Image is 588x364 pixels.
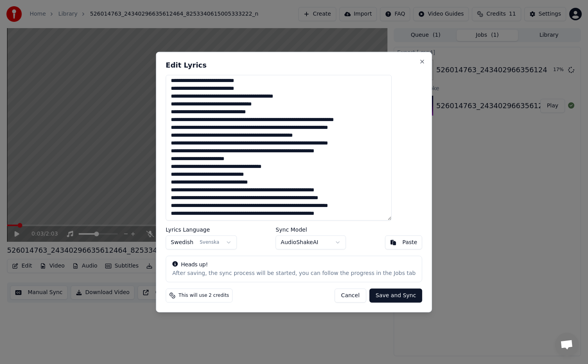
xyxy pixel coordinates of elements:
h2: Edit Lyrics [166,62,422,69]
button: Save and Sync [369,288,422,302]
span: This will use 2 credits [179,292,229,298]
label: Sync Model [276,227,346,232]
button: Paste [385,235,422,249]
div: After saving, the sync process will be started, you can follow the progress in the Jobs tab [172,269,416,277]
div: Heads up! [172,261,416,268]
label: Lyrics Language [166,227,237,232]
div: Paste [402,238,417,246]
button: Cancel [334,288,366,302]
